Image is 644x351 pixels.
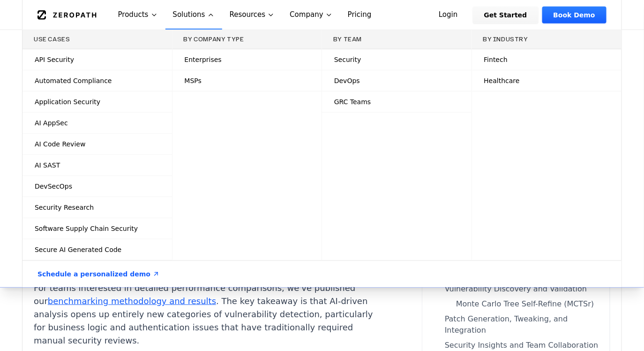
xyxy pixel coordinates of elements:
a: MSPs [172,70,322,91]
span: Automated Compliance [35,76,112,85]
a: AI AppSec [22,113,172,133]
p: For teams interested in detailed performance comparisons, we've published our . The key takeaway ... [34,282,382,347]
h3: By Industry [483,36,611,43]
h3: Use Cases [34,36,161,43]
span: Security [334,55,361,64]
a: Get Started [473,7,539,23]
a: GRC Teams [322,92,472,112]
span: Healthcare [484,76,520,85]
span: AI Code Review [35,139,85,149]
h3: By Company Type [184,36,311,43]
span: Application Security [35,97,100,107]
a: Login [427,7,469,23]
span: Security Research [35,203,94,212]
span: AI SAST [35,160,60,170]
a: AI SAST [22,155,172,175]
span: AI AppSec [35,118,68,128]
a: DevOps [322,70,472,91]
span: Enterprises [185,55,222,64]
span: DevSecOps [35,182,72,191]
a: Monte Carlo Tree Self-Refine (MCTSr) [434,298,599,310]
a: Vulnerability Discovery and Validation [434,283,599,295]
span: MSPs [185,76,202,85]
a: Secure AI Generated Code [22,239,172,260]
a: benchmarking methodology and results [48,296,216,306]
a: Software Supply Chain Security [22,218,172,239]
a: AI Code Review [22,134,172,154]
h3: By Team [333,36,460,43]
span: DevOps [334,76,360,85]
a: Application Security [22,92,172,112]
span: Software Supply Chain Security [35,224,138,233]
span: Fintech [484,55,508,64]
a: DevSecOps [22,176,172,197]
a: Security [322,49,472,70]
span: GRC Teams [334,97,371,107]
a: Security Insights and Team Collaboration [434,340,599,351]
a: Book Demo [542,7,607,23]
span: API Security [35,55,74,64]
a: API Security [22,49,172,70]
a: Enterprises [172,49,322,70]
a: Healthcare [472,70,622,91]
a: Automated Compliance [22,70,172,91]
a: Fintech [472,49,622,70]
a: Patch Generation, Tweaking, and Integration [434,313,599,336]
a: Schedule a personalized demo [26,261,171,287]
a: Security Research [22,197,172,218]
span: Secure AI Generated Code [35,245,121,254]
